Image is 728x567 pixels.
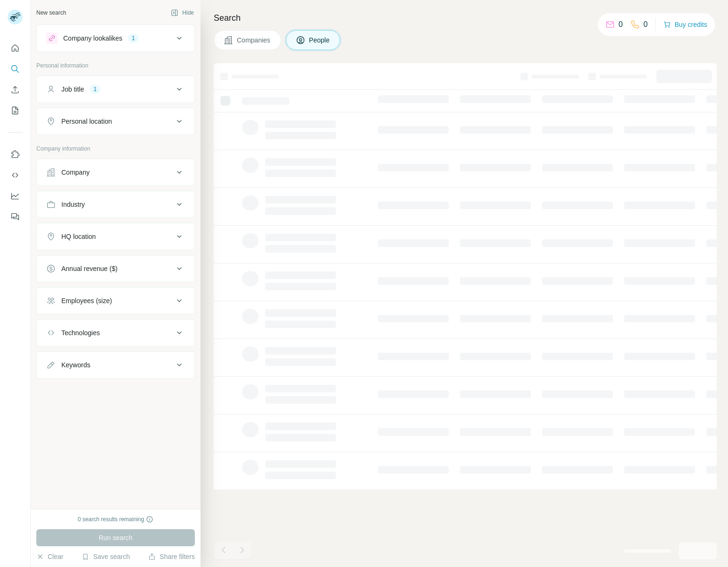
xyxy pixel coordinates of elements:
button: My lists [8,102,23,119]
span: People [309,35,331,45]
button: HQ location [37,225,194,248]
span: Companies [237,35,271,45]
button: Share filters [148,552,195,561]
button: Feedback [8,208,23,225]
button: Clear [36,552,63,561]
p: Company information [36,144,195,153]
button: Search [8,60,23,77]
div: 1 [128,34,139,42]
button: Save search [82,552,130,561]
div: Keywords [61,360,90,370]
div: Job title [61,85,84,94]
button: Personal location [37,110,194,133]
div: Employees (size) [61,296,112,305]
p: 0 [644,19,648,30]
button: Annual revenue ($) [37,257,194,280]
button: Use Surfe API [8,167,23,184]
button: Industry [37,193,194,216]
h4: Search [214,11,717,25]
div: New search [36,8,66,17]
div: Industry [61,200,85,209]
div: Company [61,168,90,177]
div: Company lookalikes [63,34,122,43]
button: Technologies [37,322,194,344]
p: Personal information [36,61,195,70]
button: Enrich CSV [8,81,23,98]
button: Company lookalikes1 [37,27,194,50]
button: Keywords [37,354,194,376]
button: Dashboard [8,187,23,204]
div: Technologies [61,328,100,338]
button: Hide [164,6,201,20]
p: 0 [619,19,623,30]
button: Job title1 [37,78,194,101]
div: 1 [90,85,100,93]
div: Personal location [61,117,112,126]
div: HQ location [61,232,96,241]
div: 0 search results remaining [78,515,154,524]
button: Quick start [8,40,23,57]
div: Annual revenue ($) [61,264,117,273]
button: Employees (size) [37,289,194,312]
button: Buy credits [663,18,707,31]
button: Use Surfe on LinkedIn [8,146,23,163]
button: Company [37,161,194,184]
